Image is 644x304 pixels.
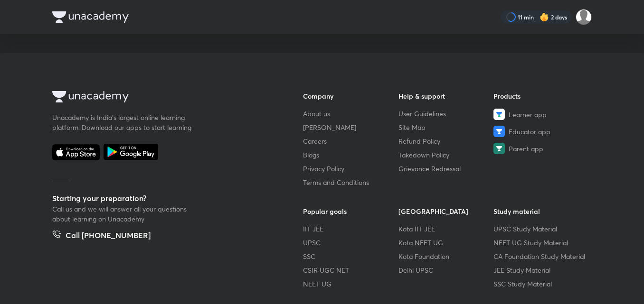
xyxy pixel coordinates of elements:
[509,110,547,120] span: Learner app
[493,126,505,137] img: Educator app
[493,279,589,289] a: SSC Study Material
[303,91,398,101] h6: Company
[509,127,550,137] span: Educator app
[52,230,151,243] a: Call [PHONE_NUMBER]
[398,224,494,234] a: Kota IIT JEE
[303,265,398,275] a: CSIR UGC NET
[303,150,398,160] a: Blogs
[52,11,129,23] img: Company Logo
[493,206,589,216] h6: Study material
[493,265,589,275] a: JEE Study Material
[303,109,398,119] a: About us
[398,122,494,132] a: Site Map
[303,122,398,132] a: [PERSON_NAME]
[398,251,494,261] a: Kota Foundation
[493,251,589,261] a: CA Foundation Study Material
[493,143,505,154] img: Parent app
[493,91,589,101] h6: Products
[303,251,398,261] a: SSC
[540,12,549,22] img: streak
[52,91,273,105] a: Company Logo
[398,265,494,275] a: Delhi UPSC
[303,136,327,146] span: Careers
[52,112,195,132] p: Unacademy is India’s largest online learning platform. Download our apps to start learning
[493,126,589,137] a: Educator app
[398,150,494,160] a: Takedown Policy
[398,91,494,101] h6: Help & support
[493,109,505,120] img: Learner app
[493,224,589,234] a: UPSC Study Material
[303,224,398,234] a: IIT JEE
[52,91,129,102] img: Company Logo
[398,109,494,119] a: User Guidelines
[303,136,398,146] a: Careers
[398,238,494,248] a: Kota NEET UG
[398,164,494,174] a: Grievance Redressal
[52,193,273,204] h5: Starting your preparation?
[303,238,398,248] a: UPSC
[493,109,589,120] a: Learner app
[66,230,151,243] h5: Call [PHONE_NUMBER]
[398,136,494,146] a: Refund Policy
[398,206,494,216] h6: [GEOGRAPHIC_DATA]
[509,144,543,154] span: Parent app
[576,9,592,25] img: pradhap B
[303,177,398,187] a: Terms and Conditions
[303,279,398,289] a: NEET UG
[303,206,398,216] h6: Popular goals
[52,204,195,224] p: Call us and we will answer all your questions about learning on Unacademy
[493,238,589,248] a: NEET UG Study Material
[493,143,589,154] a: Parent app
[303,164,398,174] a: Privacy Policy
